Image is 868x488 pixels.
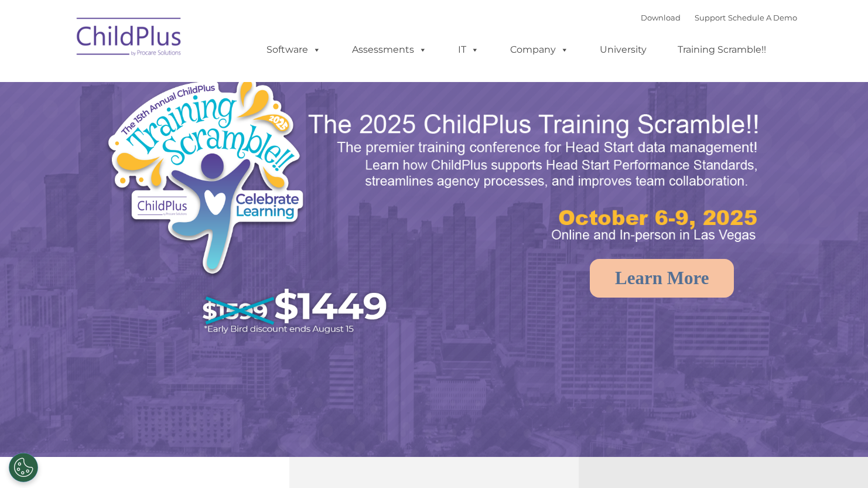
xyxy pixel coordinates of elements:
[9,453,38,482] button: Cookies Settings
[666,38,778,62] a: Training Scramble!!
[340,38,439,62] a: Assessments
[498,38,580,62] a: Company
[641,13,681,22] a: Download
[255,38,333,62] a: Software
[641,13,797,22] font: |
[695,13,726,22] a: Support
[590,259,734,298] a: Learn More
[446,38,491,62] a: IT
[588,38,658,62] a: University
[71,9,188,68] img: ChildPlus by Procare Solutions
[728,13,797,22] a: Schedule A Demo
